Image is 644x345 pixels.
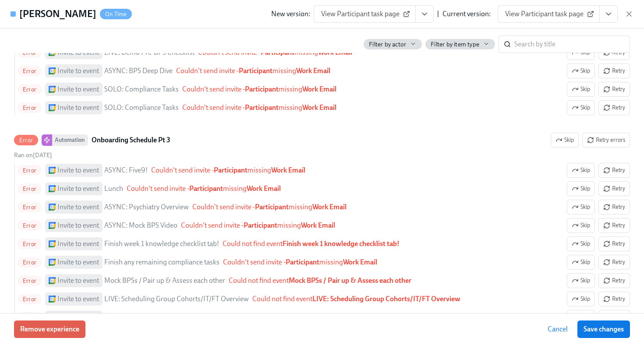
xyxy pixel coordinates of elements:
h4: [PERSON_NAME] [19,7,96,21]
div: Invite to event [57,184,99,194]
strong: Work Email [302,85,336,93]
div: Invite to event [57,66,99,76]
span: NO_EVENT_FOUND [23,278,36,284]
strong: Work Email [296,67,330,75]
strong: Participant [244,221,277,229]
span: Couldn't send invite - missing [127,184,281,193]
button: ErrorAutomationOnboarding Schedule Pt 3SkipRetry errorsRan on[DATE]Error Invite to event ASYNC: F... [567,310,595,325]
span: Couldn't send invite - missing [181,221,335,229]
a: View Participant task page [314,5,416,23]
span: Retry [603,67,625,75]
span: NO_EMAIL [23,186,36,192]
button: ErrorAutomationOnboarding Schedule Pt 3SkipRetry errorsRan on[DATE]Error Invite to event ASYNC: F... [567,236,595,251]
span: Couldn't send invite - missing [192,203,347,211]
strong: Work Email [343,258,377,266]
span: NO_EMAIL [23,259,36,266]
span: Could not find event [252,295,460,303]
div: Current version: [442,9,491,19]
span: Couldn't send invite - missing [182,103,336,112]
span: NO_EMAIL [23,167,36,174]
span: Skip [572,258,590,267]
span: Couldn't send invite - missing [182,85,336,93]
span: NO_EMAIL [23,204,36,211]
button: ErrorAutomationOnboarding Schedule Pt 3SkipRetry errorsRan on[DATE]Error Invite to event ASYNC: F... [598,200,630,215]
button: ErrorAutomationOnboarding Schedule Pt 3SkipRetry errorsRan on[DATE]Error Invite to event ASYNC: F... [567,273,595,288]
strong: Onboarding Schedule Pt 3 [92,135,170,145]
button: ErrorAutomationOnboarding Schedule Pt 3SkipRetry errorsRan on[DATE]Error Invite to event ASYNC: F... [598,218,630,233]
span: Retry [603,295,625,303]
span: Retry [603,203,625,211]
button: ErrorAutomationOnboarding Schedule Pt 3SkipRetry errorsRan on[DATE]Error Invite to event ASYNC: F... [598,236,630,251]
span: NO_EVENT_FOUND [23,296,36,303]
button: ErrorAutomationOnboarding Schedule Pt 3SkipRetry errorsRan on[DATE]Error Invite to event ASYNC: F... [598,163,630,178]
button: ErrorAutomationOnboarding Schedule Pt 3SkipRan on[DATE]Error Invite to event ASYNC: Five9!Couldn'... [582,133,630,148]
button: ErrorAutomationOnboarding Schedule Pt 3SkipRetry errorsRan on[DATE]Error Invite to event ASYNC: F... [567,181,595,196]
button: View task page [599,5,618,23]
span: Skip [572,276,590,285]
span: Retry [603,166,625,175]
div: SOLO: Compliance Tasks [104,84,179,94]
span: Skip [572,295,590,303]
strong: Participant [245,103,279,112]
span: Couldn't send invite - missing [223,258,377,266]
span: Retry [603,184,625,193]
div: Finish any remaining compliance tasks [104,257,219,267]
div: Invite to event [57,294,99,304]
div: Mock BPSs / Pair up & Assess each other [104,276,225,285]
span: View Participant task page [321,10,408,18]
strong: Participant [245,85,279,93]
span: NO_EMAIL [23,105,36,111]
span: Filter by item type [431,40,479,49]
strong: Participant [214,166,248,174]
span: NO_EMAIL [23,222,36,229]
strong: Finish week 1 knowledge checklist tab! [283,239,400,248]
strong: LIVE: Scheduling Group Cohorts/IT/FT Overview [312,295,460,303]
div: Invite to event [57,202,99,212]
span: NO_EVENT_FOUND [23,241,36,247]
button: Save changes [577,320,630,338]
strong: Participant [239,67,272,75]
div: ASYNC: Psychiatry Overview [104,202,189,212]
button: ErrorAutomationOnboarding Schedule Pt 3SkipRetry errorsRan on[DATE]Error Invite to event ASYNC: F... [598,181,630,196]
strong: Work Email [302,103,336,112]
button: ErrorAutomationOnboarding Schedule Pt 3SkipRetry errorsRan on[DATE]Error Invite to event ASYNC: F... [567,218,595,233]
span: Retry [603,85,625,94]
strong: Work Email [301,221,335,229]
div: LIVE: Scheduling Group Cohorts/IT/FT Overview [104,294,249,304]
div: Invite to event [57,276,99,285]
span: Couldn't send invite - missing [151,166,305,174]
div: Automation [52,134,88,146]
button: Error Invite to event LunchCouldn't send invite -ParticipantmissingWork EmailSkipRetryError Invit... [567,82,595,97]
span: Skip [572,221,590,230]
span: Save changes [584,325,624,334]
strong: Work Email [271,166,305,174]
div: Invite to event [57,313,99,322]
span: Could not find event [223,239,400,248]
div: Invite to event [57,103,99,113]
button: Error Invite to event LunchCouldn't send invite -ParticipantmissingWork EmailSkipRetryError Invit... [567,100,595,115]
div: ASYNC: BPS Deep Dive [104,66,173,76]
button: Error Invite to event LunchCouldn't send invite -ParticipantmissingWork EmailSkipRetryError Invit... [567,63,595,78]
div: | [437,9,439,19]
span: Filter by actor [369,40,406,49]
button: ErrorAutomationOnboarding Schedule Pt 3SkipRetry errorsRan on[DATE]Error Invite to event ASYNC: F... [598,273,630,288]
span: Friday, September 5th 2025, 5:21 pm [14,151,52,159]
span: Retry [603,103,625,112]
button: Error Invite to event LunchCouldn't send invite -ParticipantmissingWork EmailSkipRetryError Invit... [598,82,630,97]
button: Error Invite to event LunchCouldn't send invite -ParticipantmissingWork EmailSkipRetryError Invit... [598,63,630,78]
span: On Time [100,11,132,18]
span: NO_EMAIL [23,86,36,93]
span: Skip [572,67,590,75]
span: Retry [603,276,625,285]
button: ErrorAutomationOnboarding Schedule Pt 3SkipRetry errorsRan on[DATE]Error Invite to event ASYNC: F... [567,292,595,306]
button: ErrorAutomationOnboarding Schedule Pt 3Retry errorsRan on[DATE]Error Invite to event ASYNC: Five9... [551,133,579,148]
span: Retry [603,258,625,267]
input: Search by title [514,35,630,53]
span: Remove experience [20,325,79,334]
strong: Work Email [312,203,347,211]
strong: Mock BPSs / Pair up & Assess each other [289,276,411,285]
button: Remove experience [14,320,85,338]
strong: Participant [255,203,289,211]
button: Filter by actor [364,39,422,49]
div: Invite to event [57,165,99,175]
